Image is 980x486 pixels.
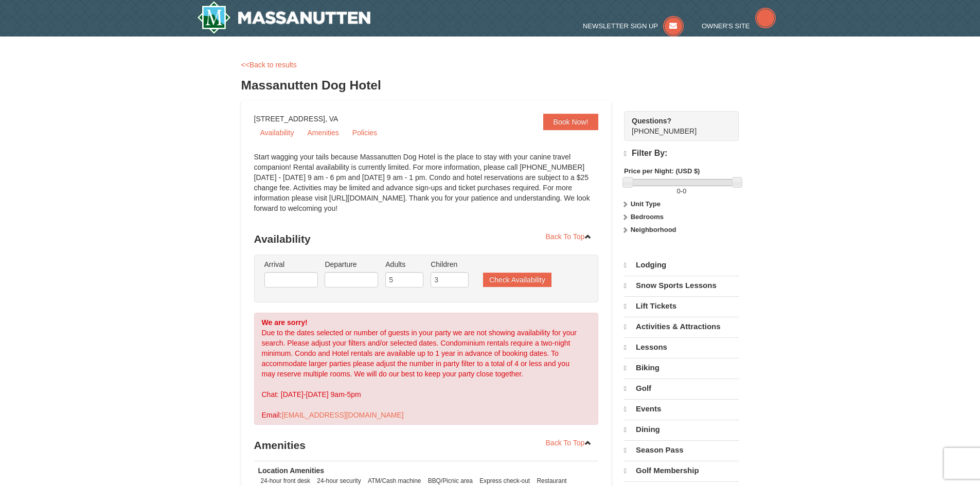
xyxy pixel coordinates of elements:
a: Owner's Site [702,22,776,30]
a: Lessons [624,337,739,357]
div: Due to the dates selected or number of guests in your party we are not showing availability for y... [254,313,599,425]
li: Restaurant [534,476,569,486]
strong: Bedrooms [631,213,664,221]
a: Policies [346,125,383,140]
span: Owner's Site [702,22,750,30]
h3: Availability [254,229,599,249]
li: Express check-out [477,476,532,486]
button: Check Availability [483,273,551,287]
a: Back To Top [539,229,599,244]
a: Newsletter Sign Up [583,22,684,30]
li: 24-hour security [314,476,363,486]
label: Children [431,259,469,269]
label: Arrival [264,259,318,269]
strong: Neighborhood [631,226,676,233]
a: Snow Sports Lessons [624,276,739,295]
a: Availability [254,125,300,140]
a: Dining [624,420,739,439]
a: [EMAIL_ADDRESS][DOMAIN_NAME] [281,411,403,419]
a: Season Pass [624,440,739,460]
strong: Location Amenities [258,466,325,475]
a: Lodging [624,256,739,275]
h3: Amenities [254,435,599,456]
a: Lift Tickets [624,296,739,316]
span: [PHONE_NUMBER] [632,116,720,135]
a: Biking [624,358,739,377]
h4: Filter By: [624,149,739,158]
a: Golf Membership [624,461,739,480]
li: 24-hour front desk [258,476,313,486]
strong: We are sorry! [262,318,308,327]
a: <<Back to results [241,61,297,69]
a: Massanutten Resort [197,1,371,34]
a: Activities & Attractions [624,317,739,336]
div: Start wagging your tails because Massanutten Dog Hotel is the place to stay with your canine trav... [254,152,599,224]
span: 0 [683,187,686,195]
label: - [624,186,739,196]
a: Back To Top [539,435,599,451]
h3: Massanutten Dog Hotel [241,75,739,96]
span: Newsletter Sign Up [583,22,658,30]
a: Golf [624,379,739,398]
strong: Unit Type [631,200,661,208]
strong: Questions? [632,117,671,125]
li: ATM/Cash machine [365,476,424,486]
a: Amenities [301,125,345,140]
label: Adults [385,259,423,269]
li: BBQ/Picnic area [425,476,475,486]
img: Massanutten Resort Logo [197,1,371,34]
a: Book Now! [543,114,599,130]
strong: Price per Night: (USD $) [624,167,700,175]
label: Departure [325,259,378,269]
span: 0 [676,187,680,195]
a: Events [624,399,739,419]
